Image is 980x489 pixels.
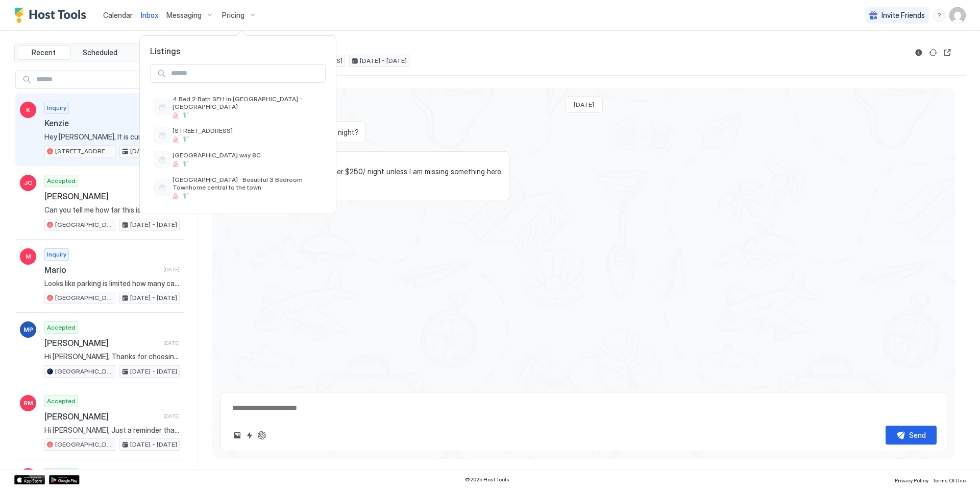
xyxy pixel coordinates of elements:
[173,127,322,134] span: [STREET_ADDRESS]
[140,46,336,56] span: Listings
[173,176,322,191] span: [GEOGRAPHIC_DATA] · Beautiful 3 Bedroom Townhome central to the town
[173,95,322,110] span: 4 Bed 2 Bath SFH in [GEOGRAPHIC_DATA] - [GEOGRAPHIC_DATA]
[167,65,325,82] input: Input Field
[173,151,322,159] span: [GEOGRAPHIC_DATA] way 8C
